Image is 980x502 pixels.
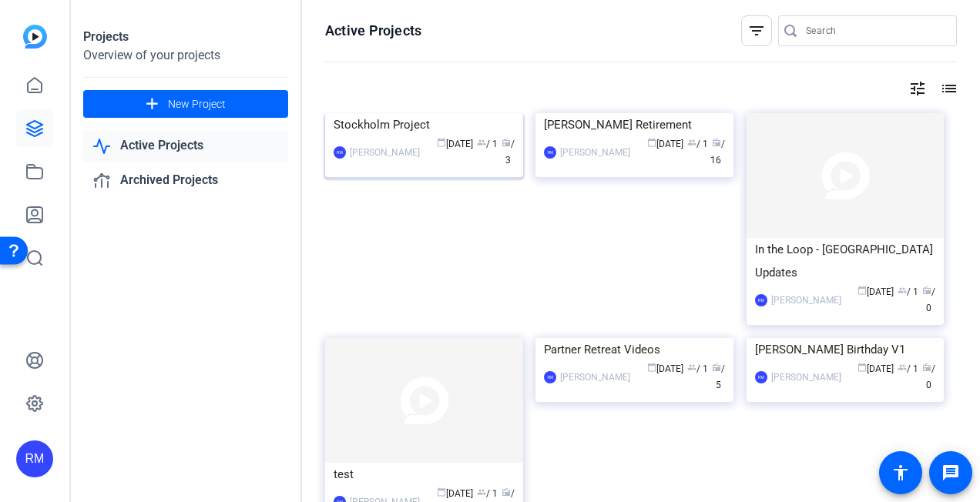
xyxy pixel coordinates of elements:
mat-icon: list [938,79,957,98]
span: radio [922,363,931,372]
div: RM [755,371,767,383]
span: radio [712,138,721,147]
mat-icon: message [941,464,960,482]
div: Overview of your projects [83,46,288,65]
div: [PERSON_NAME] [771,293,841,308]
div: RM [334,146,346,159]
span: [DATE] [857,286,894,297]
span: group [898,286,907,295]
span: / 1 [687,363,708,374]
div: In the Loop - [GEOGRAPHIC_DATA] Updates [755,238,936,284]
span: group [898,363,907,372]
a: Archived Projects [83,165,288,196]
span: [DATE] [647,363,683,374]
div: test [334,463,515,486]
span: / 1 [898,286,918,297]
span: radio [712,363,721,372]
span: calendar_today [647,363,656,372]
span: radio [502,138,511,147]
h1: Active Projects [325,22,421,40]
div: [PERSON_NAME] Birthday V1 [755,338,936,361]
span: calendar_today [857,363,867,372]
span: [DATE] [437,139,473,149]
span: group [687,138,696,147]
div: [PERSON_NAME] Retirement [544,113,725,136]
span: group [477,138,486,147]
span: radio [502,487,511,497]
mat-icon: tune [908,79,927,98]
span: / 5 [712,363,725,390]
div: RM [16,440,53,477]
div: [PERSON_NAME] [771,370,841,385]
span: / 1 [477,139,498,149]
span: radio [922,286,931,295]
span: [DATE] [857,363,894,374]
a: Active Projects [83,130,288,162]
span: / 1 [687,139,708,149]
span: group [687,363,696,372]
span: / 16 [710,139,725,166]
div: Partner Retreat Videos [544,338,725,361]
div: RM [544,371,556,383]
span: / 0 [922,286,935,313]
span: [DATE] [437,488,473,499]
input: Search [806,22,945,40]
div: [PERSON_NAME] [560,145,630,160]
img: blue-gradient.svg [23,25,47,49]
mat-icon: filter_list [747,22,766,40]
div: [PERSON_NAME] [560,370,630,385]
span: [DATE] [647,139,683,149]
span: calendar_today [647,138,656,147]
span: / 0 [922,363,935,390]
div: Stockholm Project [334,113,515,136]
mat-icon: accessibility [891,464,910,482]
div: RM [755,294,767,306]
span: group [477,487,486,497]
span: / 1 [477,488,498,499]
button: New Project [83,90,288,118]
span: New Project [168,96,226,112]
span: calendar_today [857,286,867,295]
div: Projects [83,28,288,46]
span: / 3 [502,139,515,166]
span: calendar_today [437,487,446,497]
span: calendar_today [437,138,446,147]
div: [PERSON_NAME] [350,145,420,160]
div: RM [544,146,556,159]
mat-icon: add [143,95,162,114]
span: / 1 [898,363,918,374]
